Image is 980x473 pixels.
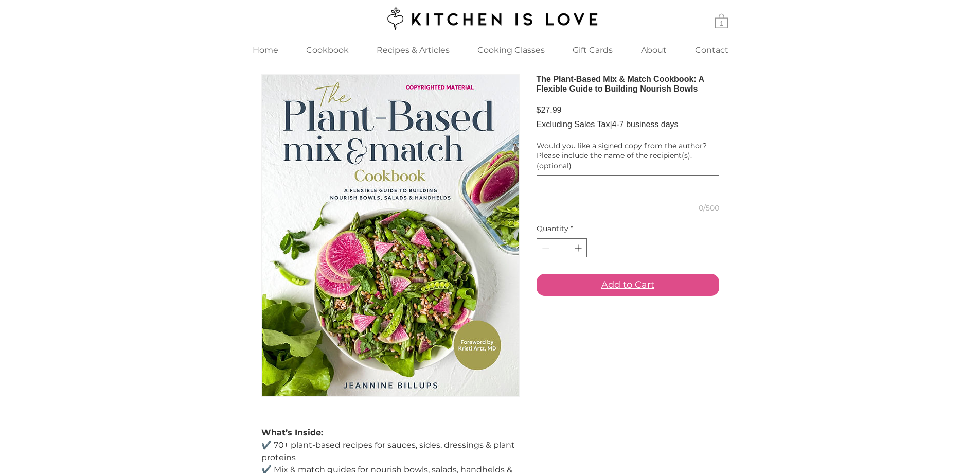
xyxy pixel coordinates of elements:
span: Add to Cart [601,278,654,292]
img: Kitchen is Love logo [380,6,600,31]
textarea: Would you like a signed copy from the author? Please include the name of the recipient(s). (optio... [537,180,719,195]
a: Contact [681,39,742,61]
a: Gift Cards [559,39,627,61]
p: Home [247,39,283,61]
p: ✔️ 70+ plant-based recipes for sauces, sides, dressings & plant proteins [261,439,519,464]
nav: Site [238,39,742,61]
a: Recipes & Articles [363,39,464,61]
button: 4-7 business days [612,119,679,130]
h1: The Plant-Based Mix & Match Cookbook: A Flexible Guide to Building Nourish Bowls [537,74,719,94]
div: 0/500 [537,203,719,214]
p: Contact [690,39,734,61]
button: The Plant-Based Mix & Match Cookbook: A Flexible Guide to Building Nourish Bowls [261,74,520,397]
span: $27.99 [537,106,562,114]
p: About [636,39,672,61]
a: Cookbook [293,39,363,61]
span: | [610,120,612,129]
p: Cookbook [301,39,354,61]
input: Quantity [551,239,573,257]
p: Cooking Classes [472,39,550,61]
a: Cart with 1 items [715,13,728,28]
button: Decrement [538,239,551,257]
button: Increment [573,239,585,257]
a: About [627,39,681,61]
strong: What’s Inside: [261,428,323,437]
span: Excluding Sales Tax [537,120,610,129]
label: Would you like a signed copy from the author? Please include the name of the recipient(s). (optio... [537,141,719,171]
img: The Plant-Based Mix & Match Cookbook: A Flexible Guide to Building Nourish Bowls [262,75,519,396]
p: Recipes & Articles [371,39,455,61]
text: 1 [719,20,723,27]
a: Home [238,39,293,61]
div: Cooking Classes [464,39,559,61]
p: Gift Cards [567,39,618,61]
button: Add to Cart [537,274,719,296]
legend: Quantity [537,224,573,238]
